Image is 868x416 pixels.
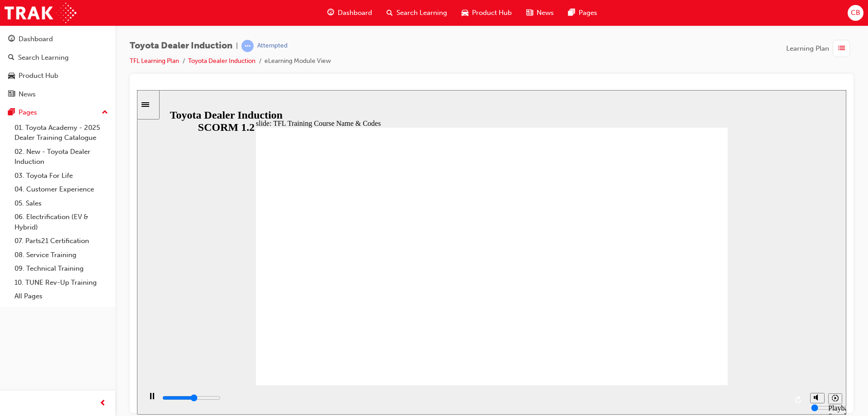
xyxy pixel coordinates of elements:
a: Search Learning [4,49,112,66]
span: CB [851,8,860,18]
a: Product Hub [4,67,112,84]
a: guage-iconDashboard [320,4,379,22]
a: News [4,86,112,103]
a: 09. Technical Training [11,262,112,276]
span: News [537,8,554,18]
button: Unmute (Ctrl+Alt+M) [673,303,688,313]
span: Product Hub [472,8,512,18]
a: 03. Toyota For Life [11,169,112,183]
span: | [236,41,238,51]
div: misc controls [669,295,705,325]
button: CB [848,5,863,21]
span: search-icon [8,54,14,62]
button: Playback speed [691,303,705,314]
span: car-icon [462,7,468,19]
span: news-icon [526,7,533,19]
span: guage-icon [8,35,15,43]
a: Dashboard [4,31,112,48]
a: 06. Electrification (EV & Hybrid) [11,210,112,234]
a: car-iconProduct Hub [454,4,519,22]
span: news-icon [8,91,15,99]
span: Search Learning [396,8,447,18]
input: slide progress [25,304,84,311]
span: Learning Plan [786,43,829,54]
span: Toyota Dealer Induction [130,41,232,51]
a: 04. Customer Experience [11,182,112,196]
div: News [19,89,36,100]
span: Dashboard [338,8,372,18]
span: Pages [579,8,597,18]
button: Pages [4,104,112,121]
span: guage-icon [327,7,334,19]
a: Toyota Dealer Induction [188,57,255,65]
div: Dashboard [19,34,53,44]
div: Search Learning [18,53,69,63]
a: 08. Service Training [11,248,112,262]
a: 01. Toyota Academy - 2025 Dealer Training Catalogue [11,121,112,145]
div: Attempted [257,42,288,50]
a: All Pages [11,289,112,303]
a: pages-iconPages [561,4,604,22]
span: learningRecordVerb_ATTEMPT-icon [241,40,254,52]
span: up-icon [102,107,108,119]
span: pages-icon [8,109,15,117]
a: news-iconNews [519,4,561,22]
span: list-icon [838,43,845,54]
span: pages-icon [568,7,575,19]
button: Replay (Ctrl+Alt+R) [655,303,669,317]
a: 02. New - Toyota Dealer Induction [11,145,112,169]
span: search-icon [387,7,393,19]
div: Pages [19,107,37,118]
div: Playback Speed [691,314,705,330]
button: Learning Plan [786,40,854,57]
button: DashboardSearch LearningProduct HubNews [4,29,112,104]
a: 10. TUNE Rev-Up Training [11,276,112,290]
div: Product Hub [19,71,58,81]
a: 05. Sales [11,196,112,210]
span: car-icon [8,72,15,80]
a: 07. Parts21 Certification [11,234,112,248]
input: volume [674,314,732,321]
button: Pause (Ctrl+Alt+P) [5,302,20,318]
img: Trak [5,3,76,23]
a: search-iconSearch Learning [379,4,454,22]
li: eLearning Module View [264,56,331,67]
div: playback controls [5,295,669,325]
span: prev-icon [99,398,106,409]
a: TFL Learning Plan [130,57,179,65]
